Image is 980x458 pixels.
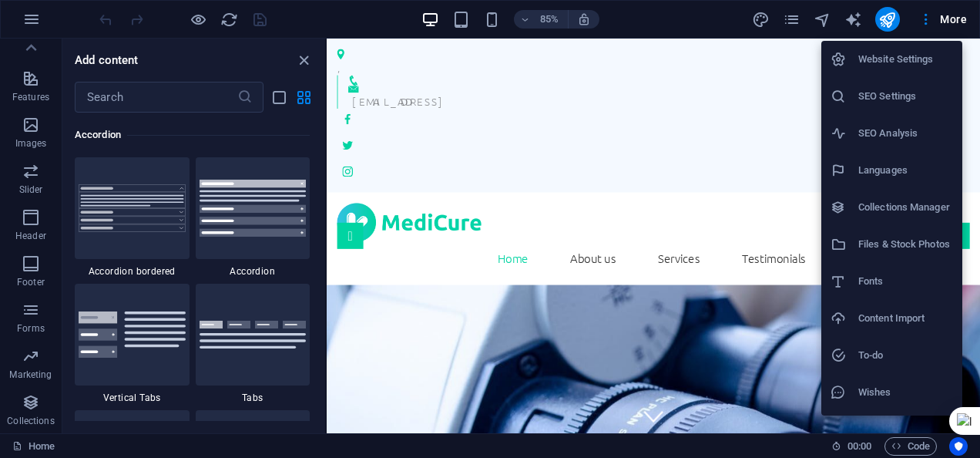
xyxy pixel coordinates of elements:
h6: SEO Analysis [858,124,953,143]
h6: Languages [858,161,953,180]
h6: Fonts [858,272,953,291]
h6: Collections Manager [858,198,953,217]
h6: Content Import [858,309,953,328]
h6: Website Settings [858,50,953,69]
h6: To-do [858,346,953,365]
h6: Wishes [858,383,953,402]
h6: Files & Stock Photos [858,235,953,254]
h6: SEO Settings [858,87,953,106]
